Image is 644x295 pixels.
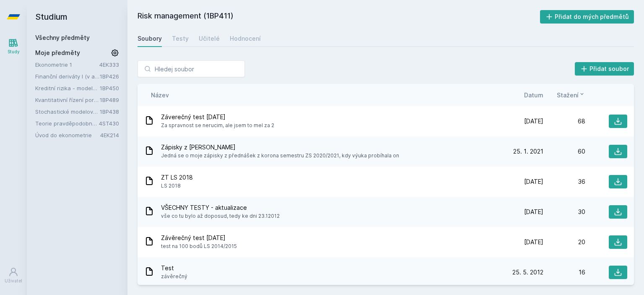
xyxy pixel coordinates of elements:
span: [DATE] [524,208,543,216]
a: 1BP489 [100,97,119,103]
a: Hodnocení [230,30,261,47]
div: Učitelé [199,34,220,43]
div: 68 [543,117,585,125]
div: 16 [543,268,585,277]
a: Ekonometrie 1 [35,60,99,69]
span: vše co tu bylo až doposud, tedy ke dni 23.12012 [161,212,280,220]
a: Teorie pravděpodobnosti a matematická statistika 2 [35,119,99,128]
a: Uživatel [2,263,25,288]
a: 1BP438 [100,108,119,115]
a: Soubory [138,30,162,47]
div: 30 [543,208,585,216]
span: Záverečný test [DATE] [161,113,274,121]
a: Kreditní rizika - modelování a řízení [35,84,100,92]
button: Stažení [557,91,585,99]
span: ZT LS 2018 [161,173,193,182]
a: Učitelé [199,30,220,47]
span: Za spravnost se nerucim, ale jsem to mel za 2 [161,121,274,130]
div: Testy [172,34,189,43]
button: Přidat do mých předmětů [540,10,634,23]
a: Všechny předměty [35,34,90,41]
div: Hodnocení [230,34,261,43]
span: 25. 5. 2012 [512,268,543,277]
span: LS 2018 [161,182,193,190]
div: 60 [543,147,585,156]
span: Závěrečný test [DATE] [161,234,237,242]
span: [DATE] [524,117,543,125]
a: Úvod do ekonometrie [35,131,100,139]
span: 25. 1. 2021 [513,147,543,156]
span: [DATE] [524,178,543,186]
span: Jedná se o moje zápisky z přednášek z korona semestru ZS 2020/2021, kdy výuka probíhala on [161,151,399,160]
div: Study [8,49,20,55]
div: Soubory [138,34,162,43]
div: Uživatel [5,278,22,284]
a: Finanční deriváty I (v angličtině) [35,72,100,81]
input: Hledej soubor [138,60,245,77]
a: Testy [172,30,189,47]
a: 4EK333 [99,61,119,68]
span: VŠECHNY TESTY - aktualizace [161,204,280,212]
div: 20 [543,238,585,246]
a: Study [2,34,25,59]
span: Test [161,264,187,272]
a: 1BP426 [100,73,119,80]
button: Název [151,91,169,99]
a: 4EK214 [100,132,119,138]
a: 4ST430 [99,120,119,127]
a: Kvantitativní řízení portfolia aktiv [35,96,100,104]
div: 36 [543,178,585,186]
a: Stochastické modelování ve financích [35,107,100,116]
span: závěrečný [161,272,187,281]
span: [DATE] [524,238,543,246]
span: Stažení [557,91,579,99]
span: test na 100 bodů LS 2014/2015 [161,242,237,251]
h2: Risk management (1BP411) [138,10,540,23]
span: Zápisky z [PERSON_NAME] [161,143,399,151]
span: Moje předměty [35,49,80,57]
button: Přidat soubor [575,62,634,76]
a: 1BP450 [100,85,119,91]
button: Datum [524,91,543,99]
